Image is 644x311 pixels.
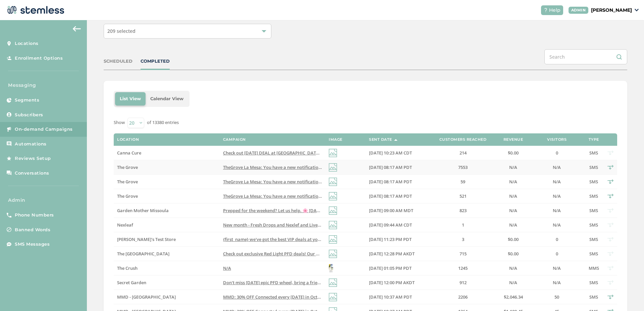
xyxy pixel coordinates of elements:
label: 823 [433,208,493,213]
label: 214 [433,150,493,156]
span: 209 selected [107,28,136,34]
span: SMS [589,207,598,213]
label: The Grove [117,165,216,170]
span: Subscribers [15,112,43,118]
span: 1 [462,222,464,228]
span: 2206 [458,294,468,300]
label: N/A [500,165,527,170]
label: 10/02/2025 10:23 AM CDT [369,150,426,156]
label: 10/02/2025 09:44 AM CDT [369,222,426,228]
label: N/A [500,179,527,185]
span: The Grove [117,179,138,185]
img: icon-img-d887fa0c.svg [329,250,337,258]
span: SMS [589,222,598,228]
span: N/A [509,207,517,213]
p: [PERSON_NAME] [591,7,632,14]
label: 10/01/2025 12:00 PM AKDT [369,280,426,286]
label: 10/02/2025 08:17 AM PDT [369,165,426,170]
label: Image [329,137,342,142]
span: 214 [460,150,467,156]
label: 0 [533,150,580,156]
label: Sent Date [369,137,392,142]
img: icon-img-d887fa0c.svg [329,221,337,229]
span: On-demand Campaigns [15,126,73,133]
span: TheGrove La Mesa: You have a new notification waiting for you, {first_name}! Reply END to cancel [223,164,425,170]
label: 3 [433,237,493,242]
img: icon_down-arrow-small-66adaf34.svg [635,9,639,11]
label: SMS [587,294,600,300]
span: N/A [509,279,517,286]
label: SMS [587,193,600,199]
label: Visitors [547,137,567,142]
span: SMS [589,164,598,170]
label: $0.00 [500,237,527,242]
span: [PERSON_NAME]'s Test Store [117,236,176,242]
span: The [GEOGRAPHIC_DATA] [117,251,169,257]
label: SMS [587,280,600,286]
span: 912 [460,279,467,286]
span: $2,046.34 [504,294,523,300]
label: New month - Fresh Drops and Nexlef and Live Source - Tap link for more info Reply END to cancel [223,222,322,228]
label: 521 [433,193,493,199]
span: Enrollment Options [15,55,63,62]
label: Brian's Test Store [117,237,216,242]
span: SMS [589,279,598,286]
iframe: Chat Widget [610,279,644,311]
img: icon-img-d887fa0c.svg [329,206,337,215]
label: N/A [533,265,580,271]
span: N/A [553,164,561,170]
label: TheGrove La Mesa: You have a new notification waiting for you, {first_name}! Reply END to cancel [223,165,322,170]
span: Garden Mother Missoula [117,207,169,213]
label: SMS [587,208,600,213]
label: 10/01/2025 01:05 PM PDT [369,265,426,271]
label: Secret Garden [117,280,216,286]
span: [DATE] 09:44 AM CDT [369,222,412,228]
span: [DATE] 08:17 AM PDT [369,164,412,170]
label: N/A [533,193,580,199]
div: ADMIN [569,7,589,14]
label: The Grove [117,193,216,199]
span: N/A [553,222,561,228]
label: Campaign [223,137,246,142]
span: [DATE] 08:17 AM PDT [369,193,412,199]
span: N/A [223,265,231,271]
label: N/A [500,193,527,199]
label: $0.00 [500,150,527,156]
label: Location [117,137,139,142]
span: The Grove [117,164,138,170]
span: [DATE] 08:17 AM PDT [369,179,412,185]
span: Prepped for the weekend? Let us help. 🌸 [DATE] stock-up deals are ON! Reply END to cancel [223,207,412,213]
span: Canna Cure [117,150,141,156]
span: SMS [589,251,598,257]
label: N/A [223,265,322,271]
span: SMS [589,193,598,199]
span: N/A [553,265,561,271]
label: MMS [587,265,600,271]
label: N/A [500,280,527,286]
span: Check out exclusive Red Light PFD deals! Our BIGGEST sale of the year! Reply END to cancel [223,251,410,257]
span: SMS Messages [15,241,50,248]
span: TheGrove La Mesa: You have a new notification waiting for you, {first_name}! Reply END to cancel [223,179,425,185]
span: MMD: 30% OFF Connected every [DATE] in October PLUS Alien Labs BOGO every [DATE]! Click for detai... [223,294,485,300]
span: N/A [553,193,561,199]
img: icon-help-white-03924b79.svg [544,8,548,12]
span: Automations [15,141,47,147]
label: The Red Light District [117,251,216,257]
label: Canna Cure [117,150,216,156]
span: The Grove [117,193,138,199]
label: Type [589,137,599,142]
label: 10/02/2025 08:17 AM PDT [369,193,426,199]
label: N/A [533,179,580,185]
label: Check out Today's DEAL at Can Cure, new location 1919 NW Cache Rd. Reply END to cancel [223,150,322,156]
label: TheGrove La Mesa: You have a new notification waiting for you, {first_name}! Reply END to cancel [223,179,322,185]
label: Show [114,119,125,126]
label: 7553 [433,165,493,170]
label: SMS [587,237,600,242]
img: icon-img-d887fa0c.svg [329,192,337,200]
span: Segments [15,97,39,104]
li: Calendar View [146,92,188,106]
label: {first_name} we've got the best VIP deals at you favorite store💰📈 Click the link now, deals won't... [223,237,322,242]
label: TheGrove La Mesa: You have a new notification waiting for you, {first_name}! Reply END to cancel [223,193,322,199]
label: of 13380 entries [147,119,179,126]
label: 0 [533,237,580,242]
